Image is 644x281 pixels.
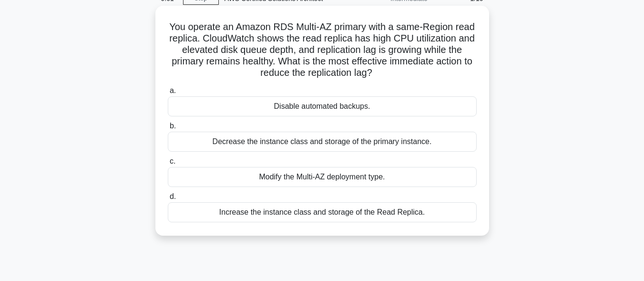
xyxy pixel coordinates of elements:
[170,157,175,165] span: c.
[167,21,478,79] h5: You operate an Amazon RDS Multi-AZ primary with a same-Region read replica. CloudWatch shows the ...
[170,122,176,130] span: b.
[168,132,477,152] div: Decrease the instance class and storage of the primary instance.
[170,86,176,94] span: a.
[168,167,477,187] div: Modify the Multi-AZ deployment type.
[168,96,477,116] div: Disable automated backups.
[168,202,477,222] div: Increase the instance class and storage of the Read Replica.
[170,192,176,200] span: d.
